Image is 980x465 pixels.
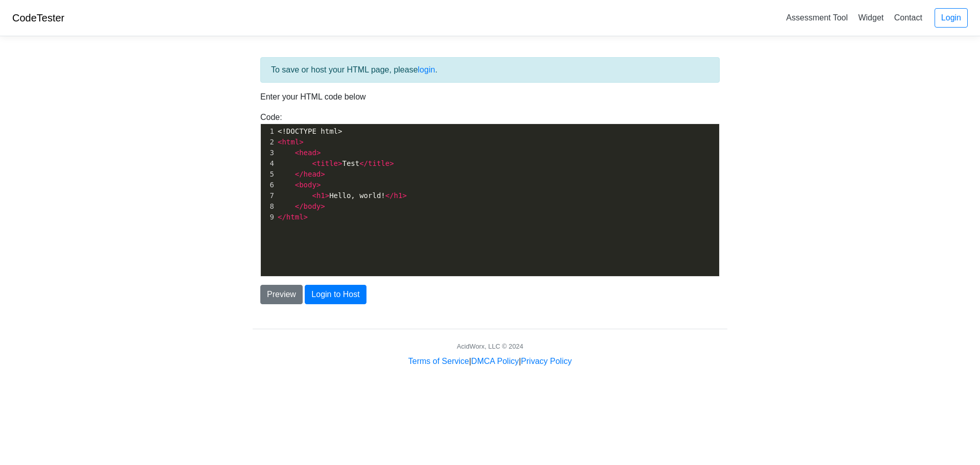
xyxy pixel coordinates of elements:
div: 7 [261,190,276,201]
span: html [282,138,299,146]
a: Privacy Policy [521,357,572,365]
a: login [418,65,435,74]
span: > [338,159,342,167]
span: head [304,170,321,178]
span: < [295,149,299,157]
span: > [389,159,394,167]
span: html [286,213,304,221]
span: </ [385,191,394,200]
a: Contact [890,9,926,26]
p: Enter your HTML code below [260,91,720,103]
span: > [299,138,303,146]
span: </ [359,159,368,167]
div: 9 [261,212,276,223]
a: Widget [854,9,888,26]
div: 3 [261,148,276,158]
a: DMCA Policy [471,357,519,365]
span: Hello, world! [278,191,407,200]
a: Login [935,8,968,28]
span: > [316,181,321,189]
button: Preview [260,285,303,304]
span: < [278,138,282,146]
span: h1 [316,191,325,200]
span: body [304,202,321,210]
span: <!DOCTYPE html> [278,127,342,135]
span: title [316,159,338,167]
a: CodeTester [12,12,64,23]
a: Assessment Tool [782,9,852,26]
span: > [402,191,406,200]
button: Login to Host [305,285,366,304]
div: To save or host your HTML page, please . [260,57,720,83]
span: body [299,181,316,189]
span: title [368,159,389,167]
span: < [312,191,316,200]
span: > [304,213,308,221]
span: > [321,202,325,210]
span: </ [295,170,304,178]
div: 5 [261,169,276,180]
div: | | [408,355,572,368]
span: > [321,170,325,178]
span: </ [278,213,286,221]
span: < [295,181,299,189]
span: head [299,149,316,157]
div: 6 [261,180,276,190]
div: Code: [253,111,727,277]
span: > [316,149,321,157]
div: 1 [261,126,276,137]
div: 8 [261,201,276,212]
a: Terms of Service [408,357,469,365]
span: < [312,159,316,167]
span: </ [295,202,304,210]
span: h1 [394,191,403,200]
div: 2 [261,137,276,148]
div: AcidWorx, LLC © 2024 [457,341,523,351]
span: > [325,191,329,200]
div: 4 [261,158,276,169]
span: Test [278,159,394,167]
